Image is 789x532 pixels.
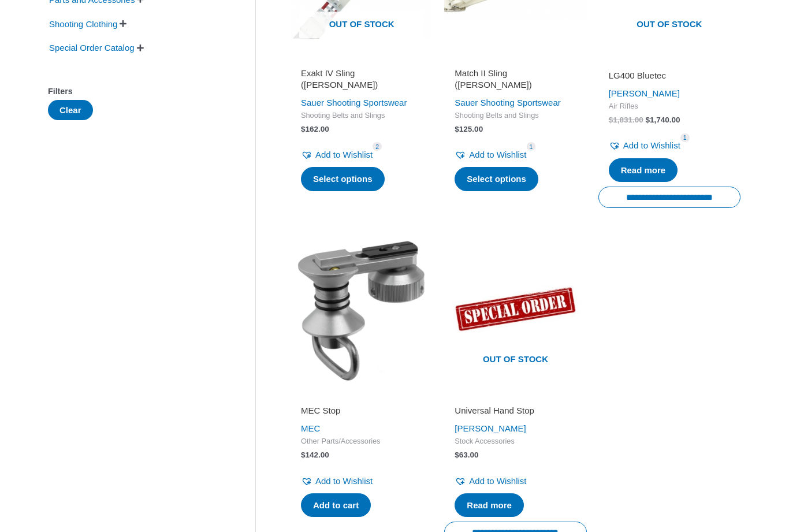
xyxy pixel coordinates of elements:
span: $ [455,125,459,133]
a: Out of stock [444,240,586,382]
a: Add to Wishlist [301,473,373,489]
span: Air Rifles [609,102,730,111]
a: Select options for “Exakt IV Sling (SAUER)” [301,167,385,191]
bdi: 1,740.00 [646,116,680,124]
bdi: 125.00 [455,125,483,133]
iframe: Customer reviews powered by Trustpilot [609,54,730,68]
a: Universal Hand Stop [455,405,576,421]
bdi: 142.00 [301,451,329,459]
div: Filters [48,83,221,100]
a: Exakt IV Sling ([PERSON_NAME]) [301,68,422,95]
a: Select options for “Match II Sling (SAUER)” [455,167,538,191]
span: Other Parts/Accessories [301,437,422,447]
span:  [137,44,144,52]
span: Shooting Clothing [48,14,118,34]
bdi: 1,831.00 [609,116,643,124]
span: Add to Wishlist [623,140,680,150]
span: 1 [527,142,536,151]
a: [PERSON_NAME] [455,423,526,433]
iframe: Customer reviews powered by Trustpilot [301,54,422,68]
span: $ [301,125,306,133]
bdi: 63.00 [455,451,478,459]
span:  [120,20,126,28]
span: Add to Wishlist [469,476,526,486]
span: $ [455,451,459,459]
span: Add to Wishlist [315,150,373,159]
bdi: 162.00 [301,125,329,133]
a: Sauer Shooting Sportswear [301,98,407,107]
h2: Match II Sling ([PERSON_NAME]) [455,68,576,90]
h2: Universal Hand Stop [455,405,576,416]
span: Special Order Catalog [48,38,136,58]
a: Special Order Catalog [48,42,136,52]
span: $ [646,116,650,124]
a: [PERSON_NAME] [609,88,680,98]
a: MEC [301,423,320,433]
a: Match II Sling ([PERSON_NAME]) [455,68,576,95]
span: Add to Wishlist [469,150,526,159]
a: Add to cart: “MEC Stop” [301,493,371,518]
a: Add to Wishlist [609,137,680,154]
span: Shooting Belts and Slings [301,111,422,121]
span: 2 [373,142,382,151]
img: MEC Stop [291,240,433,382]
a: MEC Stop [301,405,422,421]
span: Shooting Belts and Slings [455,111,576,121]
iframe: Customer reviews powered by Trustpilot [301,389,422,403]
a: Shooting Clothing [48,18,118,28]
a: Read more about “Universal Hand Stop” [455,493,524,518]
span: Add to Wishlist [315,476,373,486]
span: Out of stock [607,12,732,38]
a: Add to Wishlist [455,473,526,489]
a: Add to Wishlist [301,147,373,163]
a: Sauer Shooting Sportswear [455,98,560,107]
iframe: Customer reviews powered by Trustpilot [455,389,576,403]
button: Clear [48,100,93,120]
span: Stock Accessories [455,437,576,447]
h2: MEC Stop [301,405,422,416]
h2: Exakt IV Sling ([PERSON_NAME]) [301,68,422,90]
a: Read more about “LG400 Bluetec” [609,158,678,183]
span: Out of stock [299,12,424,38]
img: Universal Hand Stop [444,240,586,382]
a: Add to Wishlist [455,147,526,163]
a: LG400 Bluetec [609,70,730,85]
span: 1 [680,133,690,142]
h2: LG400 Bluetec [609,70,730,81]
iframe: Customer reviews powered by Trustpilot [455,54,576,68]
span: Out of stock [453,347,578,374]
span: $ [609,116,613,124]
span: $ [301,451,306,459]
